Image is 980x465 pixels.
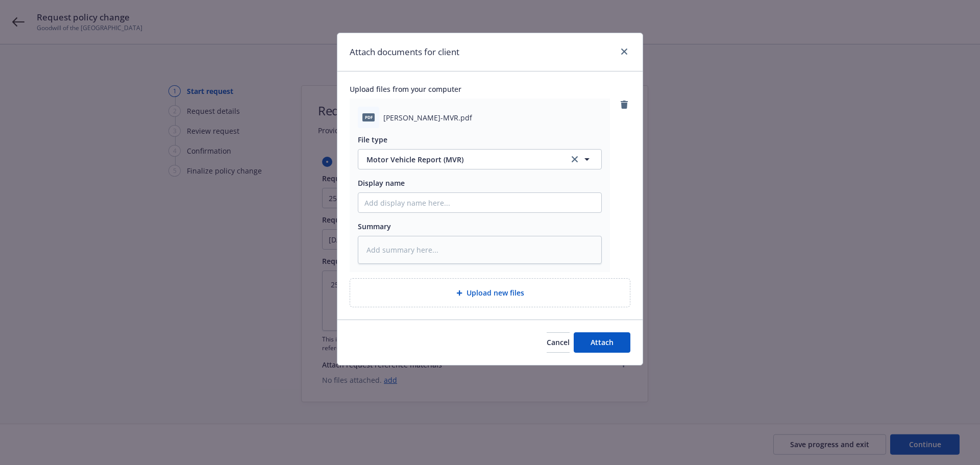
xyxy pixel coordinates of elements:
input: Add display name here... [358,193,601,212]
span: Upload files from your computer [350,84,630,94]
div: Upload new files [350,278,630,307]
span: Display name [358,178,405,188]
span: Attach [591,337,614,347]
button: Motor Vehicle Report (MVR)clear selection [358,149,602,169]
h1: Attach documents for client [350,45,459,59]
a: remove [618,99,630,111]
a: close [618,45,630,58]
span: Motor Vehicle Report (MVR) [366,154,559,165]
button: Attach [574,332,630,353]
span: pdf [362,113,375,121]
button: Cancel [547,332,570,353]
span: Upload new files [467,287,524,298]
span: File type [358,135,387,144]
span: [PERSON_NAME]-MVR.pdf [383,112,472,123]
span: Summary [358,222,391,231]
span: Cancel [547,337,570,347]
a: clear selection [569,153,581,165]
